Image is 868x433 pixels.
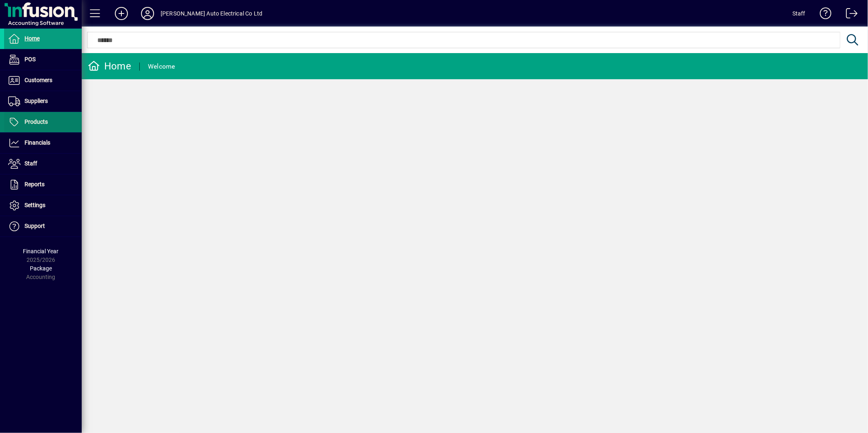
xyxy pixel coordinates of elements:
[4,49,82,70] a: POS
[25,56,36,62] span: POS
[25,139,50,146] span: Financials
[148,60,175,73] div: Welcome
[792,7,805,20] div: Staff
[23,248,59,254] span: Financial Year
[25,98,48,104] span: Suppliers
[4,195,82,216] a: Settings
[88,60,131,73] div: Home
[25,223,45,229] span: Support
[25,160,37,167] span: Staff
[30,265,52,272] span: Package
[4,112,82,132] a: Products
[4,174,82,195] a: Reports
[25,181,45,187] span: Reports
[814,2,832,28] a: Knowledge Base
[25,77,52,83] span: Customers
[25,202,45,208] span: Settings
[134,6,161,21] button: Profile
[4,91,82,112] a: Suppliers
[4,133,82,153] a: Financials
[4,216,82,237] a: Support
[161,7,262,20] div: [PERSON_NAME] Auto Electrical Co Ltd
[25,118,48,125] span: Products
[25,35,40,42] span: Home
[4,154,82,174] a: Staff
[840,2,858,28] a: Logout
[108,6,134,21] button: Add
[4,70,82,91] a: Customers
